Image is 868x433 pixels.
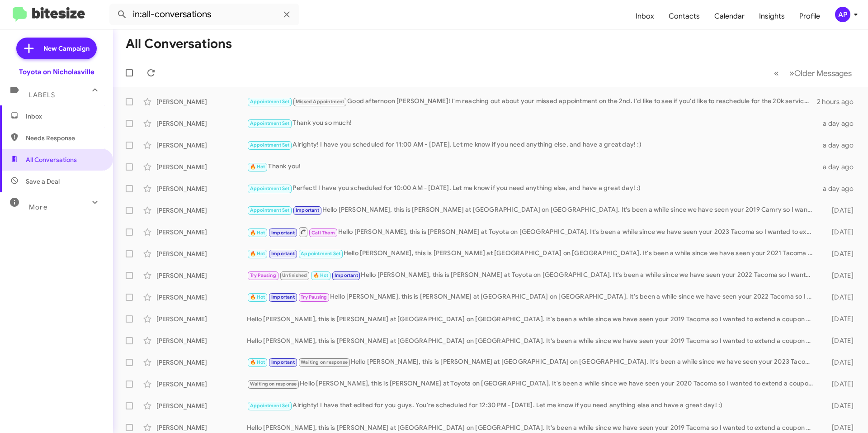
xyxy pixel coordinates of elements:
div: [PERSON_NAME] [156,293,247,302]
div: [DATE] [817,401,861,410]
div: [PERSON_NAME] [156,358,247,367]
div: a day ago [817,119,861,128]
div: [DATE] [817,206,861,215]
h1: All Conversations [126,37,232,51]
span: Appointment Set [250,186,290,191]
div: Alrighty! I have that edited for you guys. You're scheduled for 12:30 PM - [DATE]. Let me know if... [247,400,817,411]
div: [PERSON_NAME] [156,162,247,171]
span: 🔥 Hot [313,272,329,278]
div: a day ago [817,162,861,171]
span: New Campaign [43,44,90,53]
div: Hello [PERSON_NAME], this is [PERSON_NAME] at [GEOGRAPHIC_DATA] on [GEOGRAPHIC_DATA]. It's been a... [247,357,817,367]
span: 🔥 Hot [250,294,265,300]
span: Appointment Set [250,99,290,105]
div: [DATE] [817,423,861,432]
div: [DATE] [817,293,861,302]
div: [PERSON_NAME] [156,336,247,345]
div: [PERSON_NAME] [156,228,247,237]
span: Try Pausing [250,272,276,278]
div: Alrighty! I have you scheduled for 11:00 AM - [DATE]. Let me know if you need anything else, and ... [247,140,817,150]
span: 🔥 Hot [250,251,265,257]
span: Call Them [311,230,335,236]
div: [DATE] [817,271,861,280]
button: Next [784,64,857,82]
div: Toyota on Nicholasville [19,67,94,76]
span: 🔥 Hot [250,230,265,236]
div: a day ago [817,141,861,150]
div: Good afternoon [PERSON_NAME]! I'm reaching out about your missed appointment on the 2nd. I'd like... [247,96,817,107]
div: [PERSON_NAME] [156,401,247,410]
a: Profile [792,3,827,29]
div: [PERSON_NAME] [156,97,247,106]
span: « [774,67,779,79]
span: Important [271,294,295,300]
div: Thank you so much! [247,118,817,128]
div: Hello [PERSON_NAME], this is [PERSON_NAME] at [GEOGRAPHIC_DATA] on [GEOGRAPHIC_DATA]. It's been a... [247,423,817,432]
div: Hello [PERSON_NAME], this is [PERSON_NAME] at Toyota on [GEOGRAPHIC_DATA]. It's been a while sinc... [247,226,817,238]
div: [DATE] [817,249,861,258]
span: Labels [29,91,55,99]
span: Older Messages [794,68,852,78]
div: [PERSON_NAME] [156,206,247,215]
a: Calendar [707,3,752,29]
div: Perfect! I have you scheduled for 10:00 AM - [DATE]. Let me know if you need anything else, and h... [247,183,817,194]
nav: Page navigation example [769,64,857,82]
div: [PERSON_NAME] [156,119,247,128]
input: Search [109,4,299,25]
span: Appointment Set [250,207,290,213]
span: All Conversations [26,155,77,164]
span: Save a Deal [26,177,60,186]
span: » [789,67,794,79]
span: Appointment Set [301,251,340,257]
div: Hello [PERSON_NAME], this is [PERSON_NAME] at [GEOGRAPHIC_DATA] on [GEOGRAPHIC_DATA]. It's been a... [247,314,817,324]
div: Hello [PERSON_NAME], this is [PERSON_NAME] at [GEOGRAPHIC_DATA] on [GEOGRAPHIC_DATA]. It's been a... [247,248,817,259]
span: 🔥 Hot [250,359,265,365]
div: Hello [PERSON_NAME], this is [PERSON_NAME] at [GEOGRAPHIC_DATA] on [GEOGRAPHIC_DATA]. It's been a... [247,205,817,215]
a: Inbox [628,3,661,29]
div: Hello [PERSON_NAME], this is [PERSON_NAME] at [GEOGRAPHIC_DATA] on [GEOGRAPHIC_DATA]. It's been a... [247,292,817,302]
span: Waiting on response [301,359,348,365]
span: Try Pausing [301,294,327,300]
span: More [29,203,47,211]
span: Missed Appointment [296,99,344,105]
button: AP [827,7,858,22]
div: [PERSON_NAME] [156,423,247,432]
div: [DATE] [817,358,861,367]
div: [DATE] [817,314,861,324]
span: Important [271,230,295,236]
div: [DATE] [817,380,861,389]
span: Appointment Set [250,120,290,126]
span: Important [335,272,358,278]
span: Important [296,207,319,213]
div: [PERSON_NAME] [156,249,247,258]
div: [DATE] [817,336,861,345]
span: Appointment Set [250,403,290,409]
span: Unfinished [282,272,307,278]
span: Important [271,359,295,365]
div: [PERSON_NAME] [156,314,247,324]
div: [PERSON_NAME] [156,184,247,193]
div: [PERSON_NAME] [156,271,247,280]
span: Appointment Set [250,142,290,148]
span: Needs Response [26,133,103,143]
div: [PERSON_NAME] [156,141,247,150]
div: Thank you! [247,162,817,172]
span: Waiting on response [250,381,297,387]
span: Important [271,251,295,257]
div: Hello [PERSON_NAME], this is [PERSON_NAME] at [GEOGRAPHIC_DATA] on [GEOGRAPHIC_DATA]. It's been a... [247,336,817,345]
a: Contacts [661,3,707,29]
span: Inbox [26,112,103,121]
div: 2 hours ago [817,97,861,106]
span: 🔥 Hot [250,164,265,170]
a: Insights [752,3,792,29]
button: Previous [769,64,784,82]
div: Hello [PERSON_NAME], this is [PERSON_NAME] at Toyota on [GEOGRAPHIC_DATA]. It's been a while sinc... [247,270,817,281]
div: Hello [PERSON_NAME], this is [PERSON_NAME] at Toyota on [GEOGRAPHIC_DATA]. It's been a while sinc... [247,379,817,389]
a: New Campaign [16,38,97,59]
div: a day ago [817,184,861,193]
